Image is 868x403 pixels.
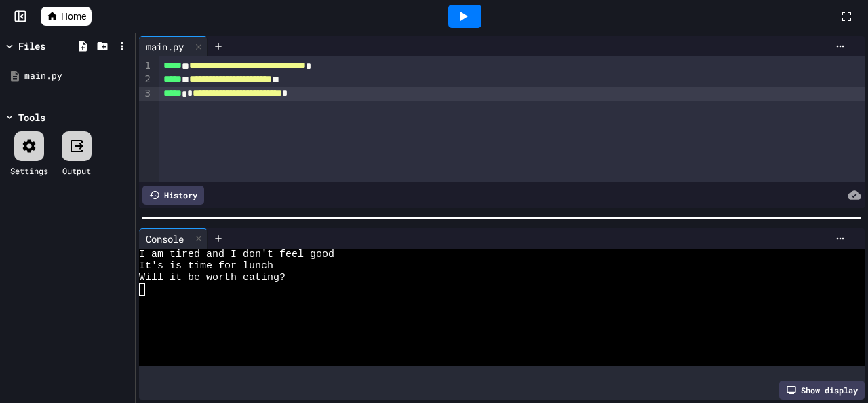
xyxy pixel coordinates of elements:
span: Will it be worth eating? [139,272,285,283]
div: History [142,186,204,205]
div: Output [62,164,91,177]
span: Home [61,10,86,23]
div: Settings [10,164,48,177]
div: Console [139,228,208,249]
div: Show display [779,381,865,400]
div: Files [18,39,45,53]
div: main.py [139,39,191,54]
div: 3 [139,87,153,101]
div: main.py [139,36,208,56]
span: It's is time for lunch [139,260,273,272]
div: 2 [139,73,153,86]
div: 1 [139,59,153,73]
span: I am tired and I don't feel good [139,249,334,260]
div: Console [139,232,191,246]
div: Tools [18,110,45,124]
a: Home [41,7,92,26]
div: main.py [24,69,130,83]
